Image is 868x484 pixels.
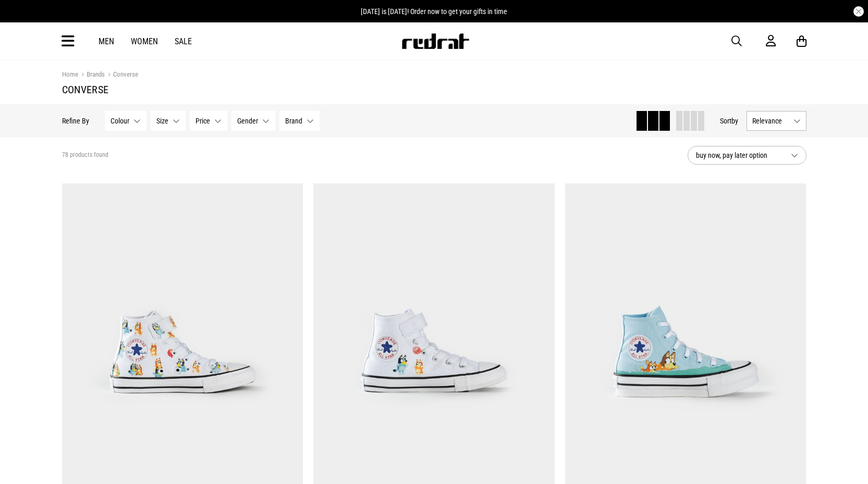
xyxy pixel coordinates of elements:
button: Colour [105,111,146,131]
button: Price [190,111,227,131]
button: Size [151,111,186,131]
a: Women [131,36,158,46]
img: Redrat logo [401,33,470,49]
h1: Converse [62,83,806,96]
span: [DATE] is [DATE]! Order now to get your gifts in time [361,7,507,16]
span: Gender [237,117,258,125]
a: Converse [105,70,138,80]
span: Price [195,117,210,125]
span: Size [156,117,168,125]
p: Refine By [62,117,89,125]
span: 78 products found [62,151,108,159]
button: Relevance [747,111,806,131]
a: Brands [78,70,105,80]
a: Home [62,70,78,78]
button: buy now, pay later option [688,146,806,165]
a: Sale [175,36,192,46]
span: Colour [111,117,129,125]
span: Relevance [752,117,789,125]
span: by [731,117,738,125]
span: buy now, pay later option [696,149,783,162]
button: Sortby [720,115,738,127]
button: Brand [279,111,320,131]
a: Men [99,36,114,46]
span: Brand [285,117,302,125]
button: Gender [231,111,275,131]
